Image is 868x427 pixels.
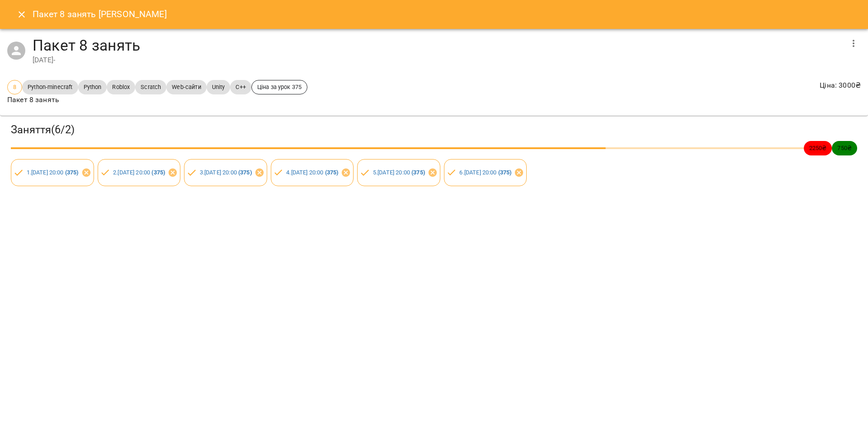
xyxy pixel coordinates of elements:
span: 750 ₴ [832,144,857,152]
a: 1.[DATE] 20:00 (375) [27,169,79,176]
span: Scratch [135,83,166,91]
h4: Пакет 8 занять [33,36,843,55]
a: 6.[DATE] 20:00 (375) [459,169,511,176]
span: Web-сайти [166,83,206,91]
div: [DATE] - [33,55,843,66]
span: Ціна за урок 375 [252,83,307,91]
div: 3.[DATE] 20:00 (375) [184,159,267,186]
p: Пакет 8 занять [7,94,307,105]
b: ( 375 ) [238,169,252,176]
a: 5.[DATE] 20:00 (375) [373,169,425,176]
b: ( 375 ) [411,169,425,176]
button: Close [11,4,33,25]
b: ( 375 ) [151,169,165,176]
div: 5.[DATE] 20:00 (375) [357,159,440,186]
a: 3.[DATE] 20:00 (375) [200,169,252,176]
span: Python-minecraft [22,83,78,91]
span: 8 [8,83,22,91]
b: ( 375 ) [498,169,512,176]
a: 4.[DATE] 20:00 (375) [286,169,338,176]
h6: Пакет 8 занять [PERSON_NAME] [33,7,167,21]
span: C++ [230,83,251,91]
b: ( 375 ) [65,169,79,176]
h3: Заняття ( 6 / 2 ) [11,123,857,137]
span: Roblox [107,83,135,91]
div: 2.[DATE] 20:00 (375) [98,159,181,186]
span: Python [78,83,107,91]
b: ( 375 ) [325,169,339,176]
div: 6.[DATE] 20:00 (375) [444,159,527,186]
div: 4.[DATE] 20:00 (375) [271,159,354,186]
div: 1.[DATE] 20:00 (375) [11,159,94,186]
span: Unity [207,83,231,91]
p: Ціна : 3000 ₴ [820,80,861,91]
a: 2.[DATE] 20:00 (375) [113,169,165,176]
span: 2250 ₴ [804,144,832,152]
